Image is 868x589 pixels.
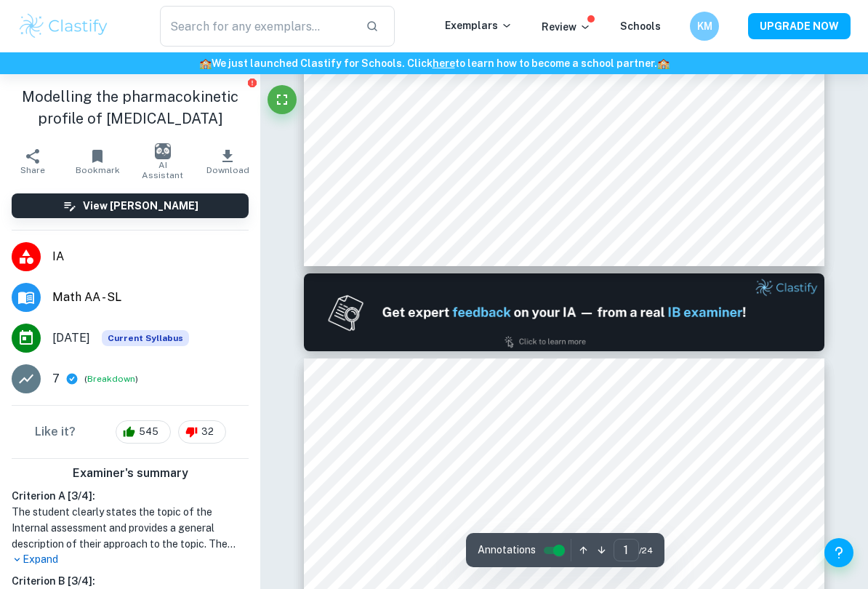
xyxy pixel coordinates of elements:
span: Current Syllabus [102,330,189,346]
p: 7 [52,370,60,388]
p: Review [542,19,591,35]
h6: Criterion B [ 3 / 4 ]: [12,573,249,589]
span: Annotations [478,542,536,558]
div: 545 [116,420,171,444]
div: 32 [178,420,226,444]
button: AI Assistant [130,141,196,182]
h6: Examiner's summary [6,465,254,482]
button: View [PERSON_NAME] [12,193,249,218]
span: / 24 [639,544,653,557]
a: here [433,57,455,69]
button: UPGRADE NOW [748,13,851,39]
span: Share [20,165,45,175]
button: Download [196,141,261,182]
button: Bookmark [65,141,131,182]
span: ( ) [84,372,138,386]
span: 32 [193,425,222,439]
span: Bookmark [76,165,120,175]
p: Expand [12,552,249,567]
img: Clastify logo [17,12,110,41]
button: Report issue [246,77,257,88]
h6: Criterion A [ 3 / 4 ]: [12,488,249,504]
div: This exemplar is based on the current syllabus. Feel free to refer to it for inspiration/ideas wh... [102,330,189,346]
span: IA [52,248,249,265]
h1: Modelling the pharmacokinetic profile of [MEDICAL_DATA] [12,86,249,129]
h6: KM [696,18,713,34]
span: 545 [131,425,166,439]
h6: View [PERSON_NAME] [83,198,198,214]
button: Help and Feedback [824,538,853,567]
span: Math AA - SL [52,289,249,306]
img: Ad [304,273,824,351]
p: Exemplars [445,17,513,33]
a: Schools [620,20,661,32]
span: [DATE] [52,329,90,347]
span: 🏫 [199,57,212,69]
button: KM [690,12,719,41]
h6: We just launched Clastify for Schools. Click to learn how to become a school partner. [3,55,865,71]
h1: The student clearly states the topic of the Internal assessment and provides a general descriptio... [12,504,249,552]
span: AI Assistant [139,160,187,180]
button: Breakdown [87,372,135,385]
span: 🏫 [657,57,670,69]
input: Search for any exemplars... [160,6,354,47]
span: Download [206,165,249,175]
img: AI Assistant [155,143,171,159]
h6: Like it? [35,423,76,441]
button: Fullscreen [268,85,297,114]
